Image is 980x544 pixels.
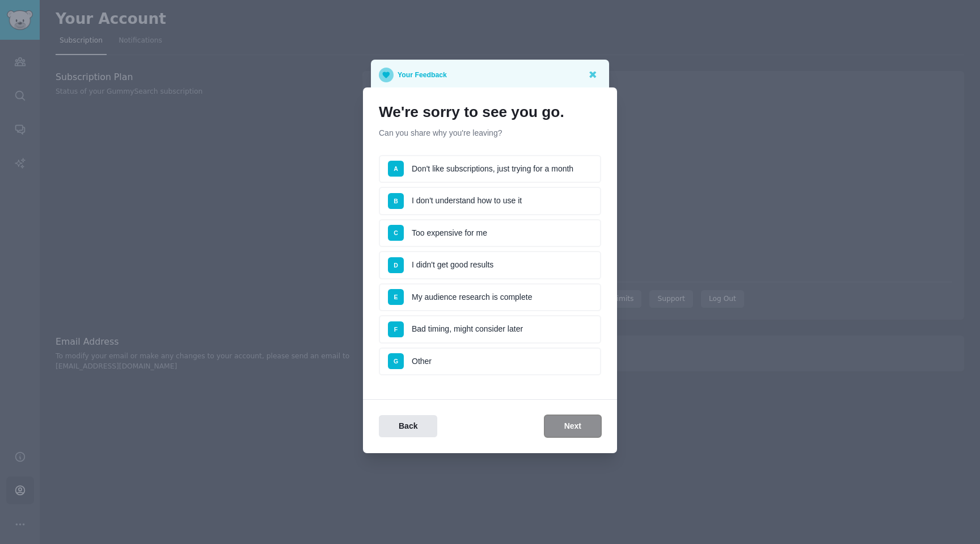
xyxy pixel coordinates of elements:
[379,127,601,139] p: Can you share why you're leaving?
[394,326,398,333] span: F
[394,229,398,236] span: C
[394,165,398,172] span: A
[379,415,437,437] button: Back
[398,68,447,82] p: Your Feedback
[394,294,398,300] span: E
[394,198,398,204] span: B
[394,358,398,365] span: G
[379,103,601,122] h1: We're sorry to see you go.
[394,262,398,269] span: D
